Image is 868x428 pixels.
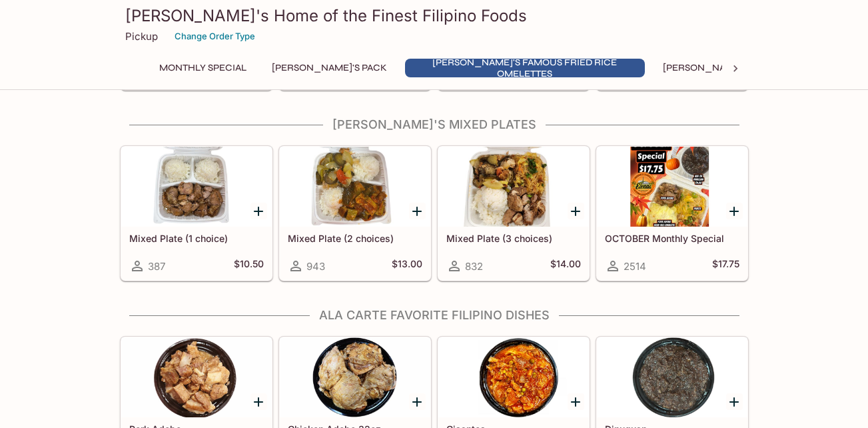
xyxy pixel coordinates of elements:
h5: Mixed Plate (2 choices) [288,233,422,244]
h5: $17.75 [712,258,739,274]
h5: $14.00 [550,258,581,274]
button: Add Mixed Plate (1 choice) [250,203,267,219]
p: Pickup [125,30,158,43]
div: Pork Adobo [121,337,272,417]
div: Mixed Plate (3 choices) [438,147,589,227]
a: Mixed Plate (2 choices)943$13.00 [279,146,431,281]
button: Add OCTOBER Monthly Special [726,203,743,219]
button: Add Gisantes [568,393,584,410]
button: Add Chicken Adobo 32oz [409,393,426,410]
button: Add Mixed Plate (2 choices) [409,203,426,219]
h4: Ala Carte Favorite Filipino Dishes [120,308,749,323]
h3: [PERSON_NAME]'s Home of the Finest Filipino Foods [125,5,743,26]
span: 943 [306,260,325,273]
span: 387 [148,260,165,273]
button: Add Dinuguan [726,393,743,410]
button: [PERSON_NAME]'s Pack [264,59,394,77]
h4: [PERSON_NAME]'s Mixed Plates [120,117,749,132]
h5: OCTOBER Monthly Special [605,233,739,244]
div: Gisantes [438,337,589,417]
div: OCTOBER Monthly Special [597,147,747,227]
span: 2514 [624,260,646,273]
span: 832 [465,260,483,273]
h5: $10.50 [234,258,264,274]
div: Chicken Adobo 32oz [280,337,430,417]
button: Monthly Special [152,59,254,77]
h5: Mixed Plate (1 choice) [129,233,264,244]
div: Mixed Plate (2 choices) [280,147,430,227]
button: Add Mixed Plate (3 choices) [568,203,584,219]
button: Change Order Type [169,26,261,47]
a: Mixed Plate (3 choices)832$14.00 [438,146,590,281]
div: Mixed Plate (1 choice) [121,147,272,227]
div: Dinuguan [597,337,747,417]
h5: Mixed Plate (3 choices) [446,233,581,244]
button: [PERSON_NAME]'s Mixed Plates [655,59,825,77]
button: [PERSON_NAME]'s Famous Fried Rice Omelettes [405,59,645,77]
a: OCTOBER Monthly Special2514$17.75 [596,146,748,281]
button: Add Pork Adobo [250,393,267,410]
a: Mixed Plate (1 choice)387$10.50 [121,146,272,281]
h5: $13.00 [392,258,422,274]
